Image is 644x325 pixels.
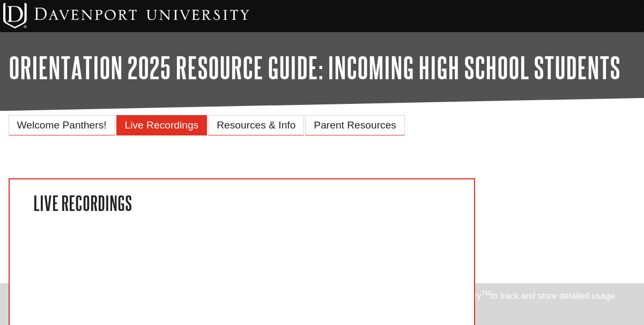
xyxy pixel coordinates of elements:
[482,290,491,297] sup: TM
[9,51,636,84] h1: Orientation 2025 Resource Guide: Incoming High School Students
[9,115,115,135] a: Welcome Panthers!
[3,3,249,28] img: Davenport University
[29,189,455,217] h2: Live Recordings
[125,119,199,131] span: Live Recordings
[305,115,405,135] a: Parent Resources
[217,119,295,131] span: Resources & Info
[17,119,107,131] span: Welcome Panthers!
[9,114,636,134] div: Guide Pages
[314,119,396,131] span: Parent Resources
[208,115,304,135] a: Resources & Info
[116,115,208,135] a: Live Recordings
